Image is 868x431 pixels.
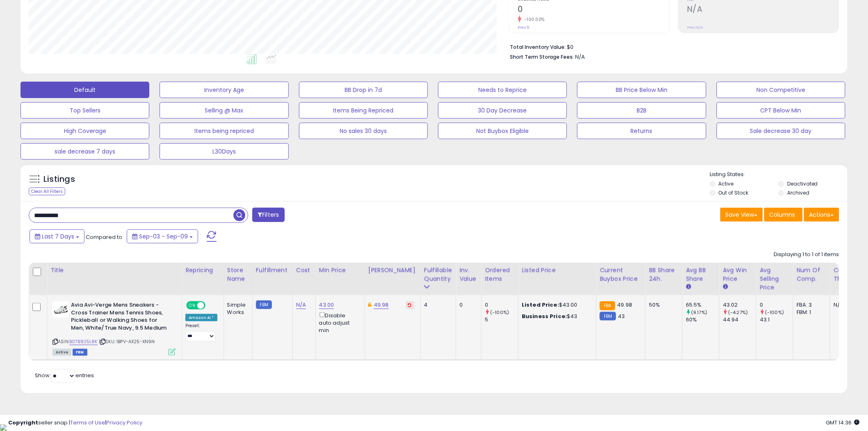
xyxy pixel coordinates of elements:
[522,301,559,309] b: Listed Price:
[296,266,312,275] div: Cost
[522,313,590,320] div: $43
[686,266,716,283] div: Avg BB Share
[21,143,149,160] button: sale decrease 7 days
[160,102,288,119] button: Selling @ Max
[43,174,75,185] h5: Listings
[296,301,306,309] a: N/A
[204,302,217,309] span: OFF
[30,229,85,243] button: Last 7 Days
[187,302,197,309] span: ON
[29,188,65,195] div: Clear All Filters
[490,309,509,316] small: (-100%)
[8,419,38,426] strong: Copyright
[826,419,860,426] span: 2025-09-17 14:36 GMT
[723,316,756,323] div: 44.94
[227,301,246,316] div: Simple Works
[35,371,94,379] span: Show: entries
[522,301,590,309] div: $43.00
[319,311,359,334] div: Disable auto adjust min
[510,53,574,60] b: Short Term Storage Fees:
[424,266,452,283] div: Fulfillable Quantity
[319,266,361,275] div: Min Price
[160,143,288,160] button: L30Days
[691,309,707,316] small: (9.17%)
[717,102,845,119] button: CPT Below Min
[600,312,616,321] small: FBM
[600,301,615,310] small: FBA
[728,309,748,316] small: (-4.27%)
[299,82,428,98] button: BB Drop in 7d
[521,16,545,23] small: -100.00%
[618,312,625,320] span: 43
[577,123,706,139] button: Returns
[70,419,105,426] a: Terms of Use
[765,309,784,316] small: (-100%)
[99,338,155,345] span: | SKU: 1BPV-AX25-XN9N
[252,208,284,222] button: Filters
[459,301,475,309] div: 0
[717,123,845,139] button: Sale decrease 30 day
[438,123,567,139] button: Not Buybox Eligible
[787,189,809,196] label: Archived
[686,316,719,323] div: 60%
[127,229,198,243] button: Sep-03 - Sep-09
[719,180,734,187] label: Active
[319,301,334,309] a: 43.00
[256,300,272,309] small: FBM
[139,232,188,241] span: Sep-03 - Sep-09
[485,301,518,309] div: 0
[8,419,142,427] div: seller snap | |
[160,123,288,139] button: Items being repriced
[723,283,728,291] small: Avg Win Price.
[73,349,87,356] span: FBM
[459,266,478,283] div: Inv. value
[797,266,827,283] div: Num of Comp.
[760,301,793,309] div: 0
[719,189,749,196] label: Out of Stock
[160,82,288,98] button: Inventory Age
[649,301,676,309] div: 50%
[53,301,69,318] img: 41Hw9-HXS-L._SL40_.jpg
[374,301,389,309] a: 49.98
[185,266,220,275] div: Repricing
[723,266,753,283] div: Avg Win Price
[299,123,428,139] button: No sales 30 days
[797,301,824,309] div: FBA: 3
[723,301,756,309] div: 43.02
[686,301,719,309] div: 65.5%
[720,208,763,222] button: Save View
[69,338,98,345] a: B07B825L8K
[710,171,847,179] p: Listing States:
[760,266,790,292] div: Avg Selling Price
[510,41,833,51] li: $0
[438,102,567,119] button: 30 Day Decrease
[717,82,845,98] button: Non Competitive
[577,82,706,98] button: BB Price Below Min
[21,123,149,139] button: High Coverage
[21,102,149,119] button: Top Sellers
[438,82,567,98] button: Needs to Reprice
[575,53,585,61] span: N/A
[53,349,71,356] span: All listings currently available for purchase on Amazon
[42,232,74,241] span: Last 7 Days
[185,314,217,321] div: Amazon AI *
[687,5,839,16] h2: N/A
[299,102,428,119] button: Items Being Repriced
[485,266,515,283] div: Ordered Items
[518,25,529,30] small: Prev: 5
[687,25,703,30] small: Prev: N/A
[760,316,793,323] div: 43.1
[53,301,176,355] div: ASIN:
[21,82,149,98] button: Default
[106,419,142,426] a: Privacy Policy
[185,323,217,342] div: Preset:
[774,251,839,259] div: Displaying 1 to 1 of 1 items
[770,211,795,219] span: Columns
[510,44,566,50] b: Total Inventory Value:
[518,5,669,16] h2: 0
[522,312,567,320] b: Business Price:
[600,266,642,283] div: Current Buybox Price
[227,266,249,283] div: Store Name
[256,266,289,275] div: Fulfillment
[787,180,818,187] label: Deactivated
